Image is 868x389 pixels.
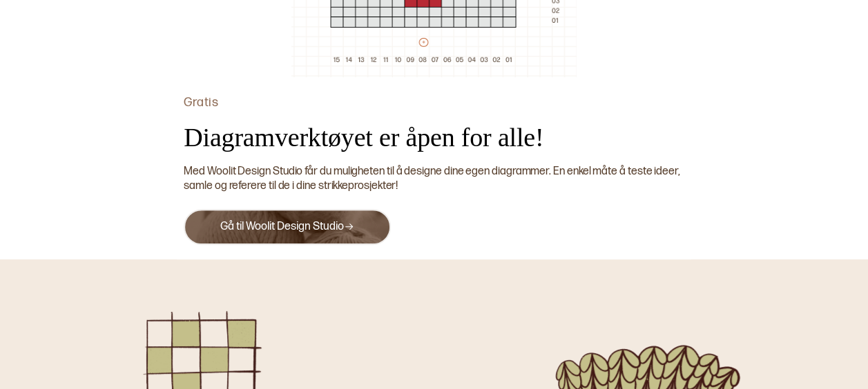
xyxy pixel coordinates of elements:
[220,220,354,233] a: Gå til Woolit Design Studio
[184,165,684,194] p: Med Woolit Design Studio får du muligheten til å designe dine egen diagrammer. En enkel måte å te...
[184,95,218,110] span: Gratis
[184,110,543,165] h1: Diagramverktøyet er åpen for alle!
[184,209,390,245] button: Gå til Woolit Design Studio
